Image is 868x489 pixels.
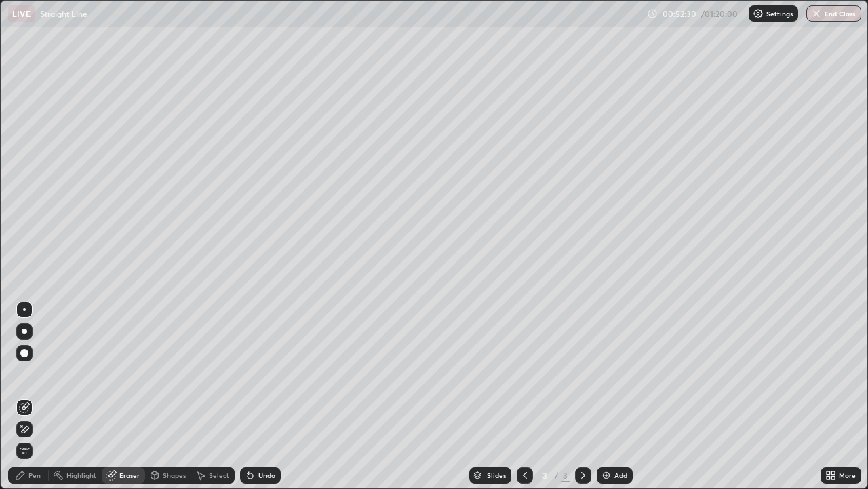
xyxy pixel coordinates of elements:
p: Straight Line [40,8,87,19]
div: Select [209,472,229,479]
div: Undo [258,472,275,479]
div: More [839,472,856,479]
div: Shapes [163,472,186,479]
div: Highlight [66,472,96,479]
span: Erase all [17,447,32,455]
div: Slides [487,472,506,479]
div: 3 [561,469,570,482]
img: class-settings-icons [753,8,764,19]
div: Add [614,472,627,479]
button: End Class [806,5,861,22]
p: Settings [766,10,793,17]
p: LIVE [12,8,31,19]
div: 3 [538,471,552,479]
div: / [555,471,559,479]
div: Eraser [119,472,140,479]
img: add-slide-button [601,470,612,481]
div: Pen [28,472,41,479]
img: end-class-cross [811,8,822,19]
